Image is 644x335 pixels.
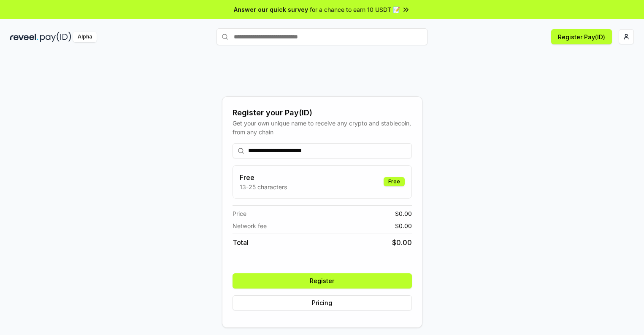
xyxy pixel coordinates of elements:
[10,32,38,42] img: reveel_dark
[240,172,287,182] h3: Free
[395,221,412,230] span: $ 0.00
[384,177,405,186] div: Free
[40,32,71,42] img: pay_id
[73,32,97,42] div: Alpha
[395,209,412,218] span: $ 0.00
[392,237,412,248] span: $ 0.00
[551,29,612,44] button: Register Pay(ID)
[310,5,400,14] span: for a chance to earn 10 USDT 📝
[233,273,412,289] button: Register
[234,5,308,14] span: Answer our quick survey
[233,237,249,248] span: Total
[233,221,267,230] span: Network fee
[233,107,412,119] div: Register your Pay(ID)
[233,209,246,218] span: Price
[233,295,412,310] button: Pricing
[240,182,287,191] p: 13-25 characters
[233,119,412,136] div: Get your own unique name to receive any crypto and stablecoin, from any chain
